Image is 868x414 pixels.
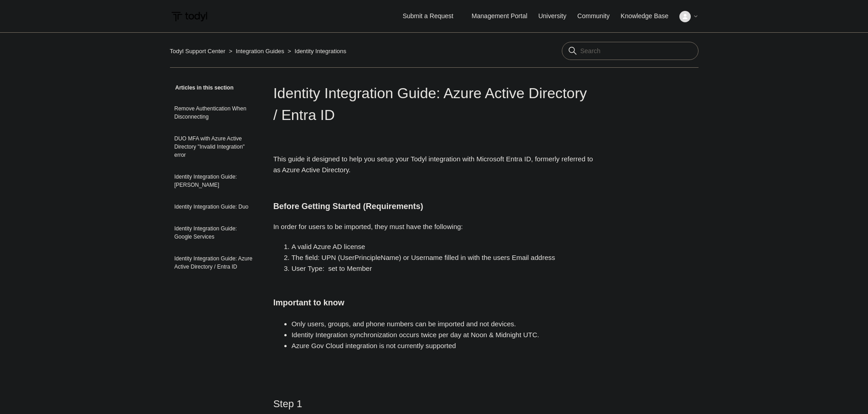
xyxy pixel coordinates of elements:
p: This guide it designed to help you setup your Todyl integration with Microsoft Entra ID, formerly... [273,154,595,175]
a: Identity Integration Guide: [PERSON_NAME] [170,168,260,194]
a: Knowledge Base [621,11,678,21]
h3: Important to know [273,283,595,309]
li: Only users, groups, and phone numbers can be imported and not devices. [292,319,595,329]
li: Identity Integration synchronization occurs twice per day at Noon & Midnight UTC. [292,329,595,340]
a: Integration Guides [236,48,284,55]
input: Search [562,42,699,60]
a: Submit a Request [394,9,462,24]
a: Management Portal [472,11,536,21]
a: Todyl Support Center [170,48,226,55]
li: Todyl Support Center [170,48,227,55]
a: Remove Authentication When Disconnecting [170,100,260,125]
h3: Before Getting Started (Requirements) [273,200,595,213]
a: Identity Integrations [295,48,346,55]
li: User Type: set to Member [292,263,595,274]
p: In order for users to be imported, they must have the following: [273,221,595,232]
a: Community [577,11,619,21]
a: Identity Integration Guide: Duo [170,198,260,215]
span: Articles in this section [170,85,234,91]
h1: Identity Integration Guide: Azure Active Directory / Entra ID [273,82,595,126]
li: Integration Guides [227,48,286,55]
a: Identity Integration Guide: Google Services [170,220,260,245]
li: Azure Gov Cloud integration is not currently supported [292,340,595,351]
li: Identity Integrations [286,48,346,55]
li: A valid Azure AD license [292,241,595,252]
a: Identity Integration Guide: Azure Active Directory / Entra ID [170,250,260,275]
img: Todyl Support Center Help Center home page [170,8,209,25]
a: University [538,11,575,21]
li: The field: UPN (UserPrincipleName) or Username filled in with the users Email address [292,252,595,263]
a: DUO MFA with Azure Active Directory "Invalid Integration" error [170,130,260,164]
